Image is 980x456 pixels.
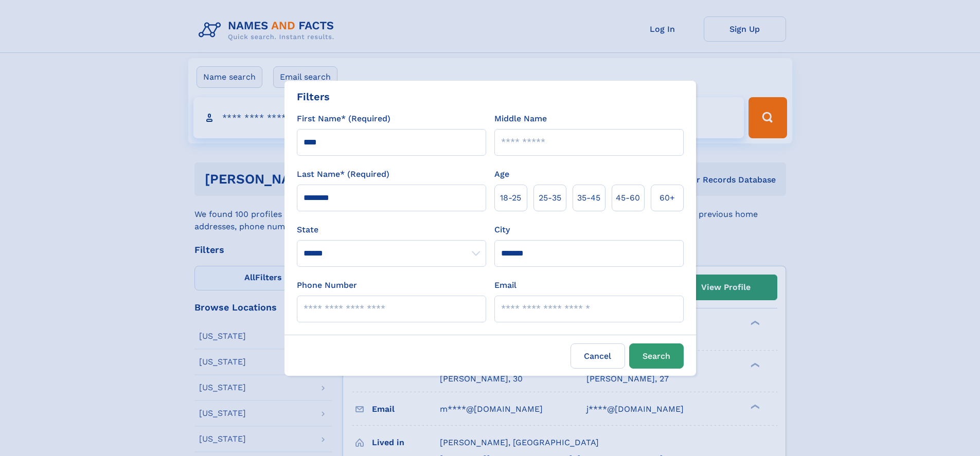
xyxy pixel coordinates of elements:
label: State [297,224,486,236]
div: Filters [297,89,330,104]
span: 45‑60 [616,192,640,204]
label: Middle Name [494,113,547,125]
label: Phone Number [297,279,357,291]
label: Last Name* (Required) [297,168,389,180]
label: City [494,224,510,236]
label: Email [494,279,516,291]
span: 18‑25 [500,192,521,204]
label: First Name* (Required) [297,113,390,125]
span: 60+ [660,192,675,204]
span: 35‑45 [577,192,600,204]
span: 25‑35 [539,192,561,204]
label: Age [494,168,509,180]
label: Cancel [571,343,625,369]
button: Search [629,343,684,369]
